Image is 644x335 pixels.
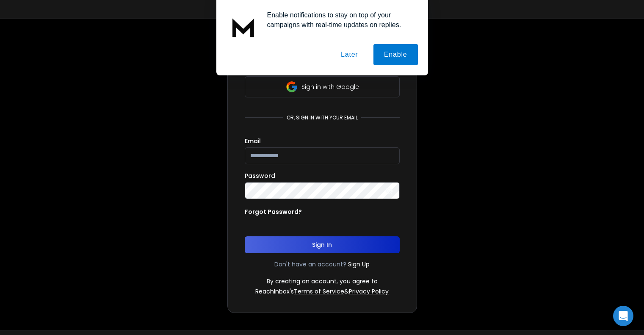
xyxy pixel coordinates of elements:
[245,138,261,144] label: Email
[613,306,633,326] div: Open Intercom Messenger
[260,10,418,30] div: Enable notifications to stay on top of your campaigns with real-time updates on replies.
[245,208,302,216] p: Forgot Password?
[274,260,346,269] p: Don't have an account?
[255,287,389,296] p: ReachInbox's &
[245,76,400,97] button: Sign in with Google
[301,83,359,91] p: Sign in with Google
[348,260,370,269] a: Sign Up
[267,277,378,285] p: By creating an account, you agree to
[227,10,260,44] img: notification icon
[283,114,361,121] p: or, sign in with your email
[245,173,275,179] label: Password
[294,287,344,296] a: Terms of Service
[373,44,418,65] button: Enable
[245,236,400,253] button: Sign In
[349,287,389,296] a: Privacy Policy
[330,44,368,65] button: Later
